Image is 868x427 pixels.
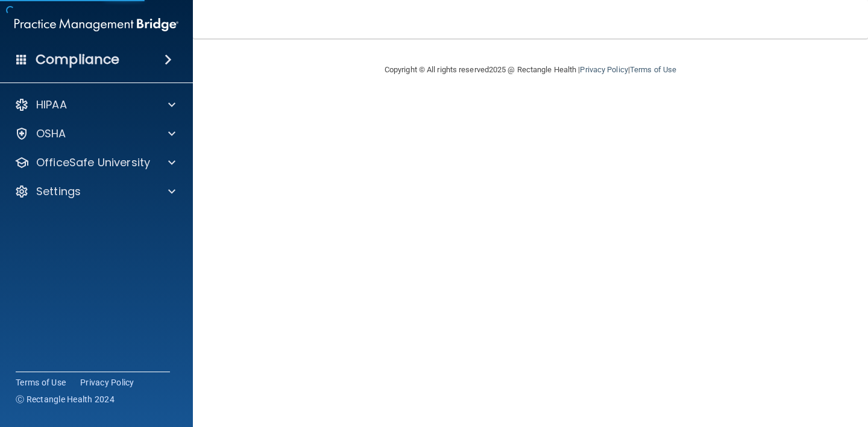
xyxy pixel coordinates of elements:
p: OSHA [36,126,66,141]
a: OSHA [14,126,175,141]
a: Terms of Use [16,376,66,388]
img: PMB logo [14,13,178,37]
a: Privacy Policy [580,65,627,74]
p: OfficeSafe University [36,155,150,170]
a: Settings [14,184,175,199]
a: OfficeSafe University [14,155,175,170]
p: HIPAA [36,98,67,112]
a: Privacy Policy [80,376,134,388]
div: Copyright © All rights reserved 2025 @ Rectangle Health | | [310,51,750,89]
p: Settings [36,184,81,199]
span: Ⓒ Rectangle Health 2024 [16,393,115,405]
a: HIPAA [14,98,175,112]
h4: Compliance [36,51,119,68]
a: Terms of Use [630,65,676,74]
